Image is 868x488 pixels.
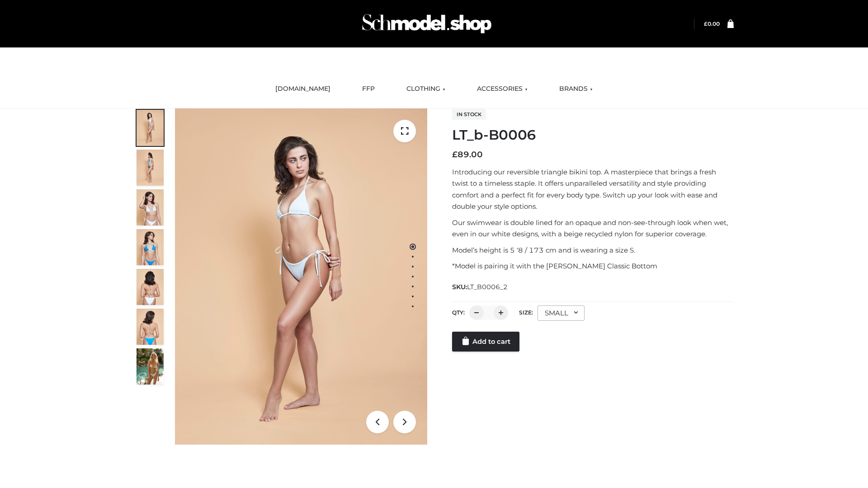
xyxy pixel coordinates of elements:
[470,79,534,99] a: ACCESSORIES
[552,79,599,99] a: BRANDS
[355,79,382,99] a: FFP
[452,109,486,120] span: In stock
[452,150,483,160] bdi: 89.00
[137,189,164,225] img: ArielClassicBikiniTop_CloudNine_AzureSky_OW114ECO_3-scaled.jpg
[519,309,533,316] label: Size:
[175,108,427,445] img: LT_b-B0006
[452,217,734,240] p: Our swimwear is double lined for an opaque and non-see-through look when wet, even in our white d...
[452,127,734,143] h1: LT_b-B0006
[137,348,164,385] img: Arieltop_CloudNine_AzureSky2.jpg
[538,305,585,321] div: SMALL
[452,332,519,352] a: Add to cart
[269,79,337,99] a: [DOMAIN_NAME]
[452,260,734,272] p: *Model is pairing it with the [PERSON_NAME] Classic Bottom
[452,244,734,256] p: Model’s height is 5 ‘8 / 173 cm and is wearing a size S.
[452,166,734,212] p: Introducing our reversible triangle bikini top. A masterpiece that brings a fresh twist to a time...
[400,79,452,99] a: CLOTHING
[704,20,720,27] a: £0.00
[137,269,164,305] img: ArielClassicBikiniTop_CloudNine_AzureSky_OW114ECO_7-scaled.jpg
[452,150,458,160] span: £
[704,20,720,27] bdi: 0.00
[137,150,164,186] img: ArielClassicBikiniTop_CloudNine_AzureSky_OW114ECO_2-scaled.jpg
[467,283,508,291] span: LT_B0006_2
[137,110,164,146] img: ArielClassicBikiniTop_CloudNine_AzureSky_OW114ECO_1-scaled.jpg
[704,20,708,27] span: £
[137,309,164,345] img: ArielClassicBikiniTop_CloudNine_AzureSky_OW114ECO_8-scaled.jpg
[452,282,509,292] span: SKU:
[359,6,495,42] img: Schmodel Admin 964
[452,309,465,316] label: QTY:
[137,229,164,265] img: ArielClassicBikiniTop_CloudNine_AzureSky_OW114ECO_4-scaled.jpg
